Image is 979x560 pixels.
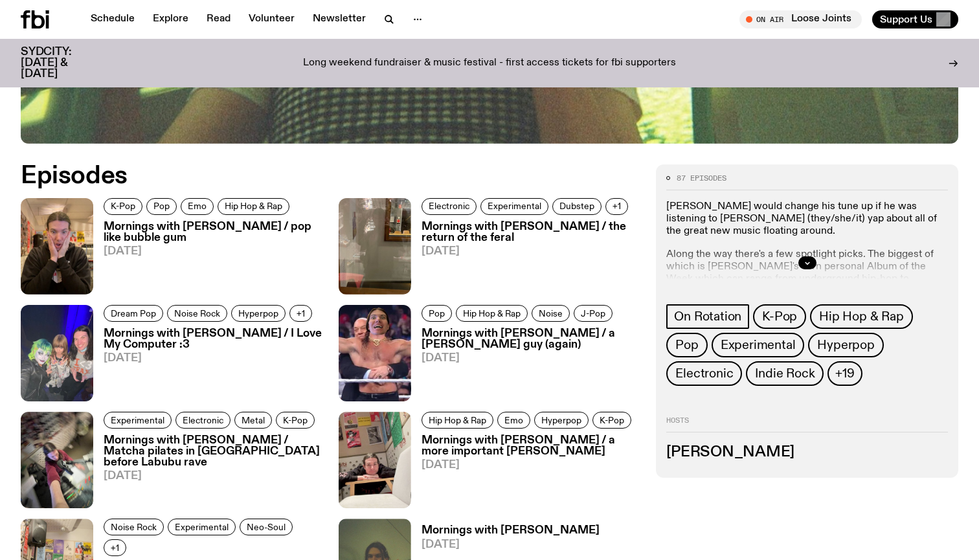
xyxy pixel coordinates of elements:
a: Experimental [712,333,805,357]
span: Indie Rock [755,366,815,381]
button: On AirLoose Joints [739,10,862,28]
a: Noise Rock [167,305,227,322]
h3: Mornings with [PERSON_NAME] / a more important [PERSON_NAME] [422,435,641,457]
span: Pop [153,201,170,211]
a: J-Pop [574,305,613,322]
span: +1 [297,308,305,318]
span: Metal [242,415,265,425]
h2: Episodes [21,164,640,188]
span: Experimental [175,522,229,532]
span: Emo [504,415,523,425]
h3: Mornings with [PERSON_NAME] / pop like bubble gum [104,221,323,243]
a: Hip Hop & Rap [218,198,289,215]
a: Noise [532,305,570,322]
a: Schedule [83,10,142,28]
a: Electronic [175,412,231,429]
span: On Rotation [674,309,741,324]
a: Noise Rock [104,519,164,535]
a: Emo [181,198,214,215]
a: Metal [234,412,272,429]
a: Hip Hop & Rap [422,412,493,429]
span: Hip Hop & Rap [819,309,903,324]
span: 87 episodes [677,175,726,182]
img: Jim leaning their chin on the arm of the couch in the fbi studio. [339,412,411,508]
a: Mornings with [PERSON_NAME] / Matcha pilates in [GEOGRAPHIC_DATA] before Labubu rave[DATE] [93,435,323,508]
span: [DATE] [104,353,323,364]
h2: Hosts [666,417,948,432]
span: [DATE] [422,246,641,257]
span: Emo [188,201,207,211]
a: Hyperpop [534,412,589,429]
span: [DATE] [104,246,323,257]
span: [DATE] [422,460,641,471]
span: Electronic [429,201,469,211]
span: Pop [429,308,445,318]
span: Electronic [183,415,223,425]
a: Electronic [666,361,742,386]
span: K-Pop [762,309,797,324]
img: A selfie of Jim taken in the reflection of the window of the fbi radio studio. [339,198,411,295]
a: Newsletter [305,10,374,28]
button: +1 [104,539,126,556]
a: Pop [422,305,452,322]
span: +1 [613,201,621,211]
a: Hyperpop [808,333,883,357]
p: Long weekend fundraiser & music festival - first access tickets for fbi supporters [303,58,676,69]
p: [PERSON_NAME] would change his tune up if he was listening to [PERSON_NAME] (they/she/it) yap abo... [666,201,948,238]
a: Emo [497,412,530,429]
span: Hyperpop [238,308,278,318]
a: Pop [666,333,707,357]
button: +1 [289,305,312,322]
a: Volunteer [241,10,302,28]
h3: Mornings with [PERSON_NAME] / Matcha pilates in [GEOGRAPHIC_DATA] before Labubu rave [104,435,323,468]
span: [DATE] [104,471,323,482]
span: Hip Hop & Rap [429,415,486,425]
span: Dubstep [559,201,594,211]
span: Noise [539,308,563,318]
h3: Mornings with [PERSON_NAME] / a [PERSON_NAME] guy (again) [422,328,641,350]
span: Dream Pop [111,308,156,318]
a: Mornings with [PERSON_NAME] / pop like bubble gum[DATE] [93,221,323,295]
a: Read [199,10,238,28]
span: Experimental [488,201,541,211]
h3: SYDCITY: [DATE] & [DATE] [21,47,104,80]
img: A selfie of Dyan Tai, Ninajirachi and Jim. [21,305,93,401]
span: Noise Rock [174,308,220,318]
a: Hip Hop & Rap [456,305,528,322]
a: Mornings with [PERSON_NAME] / the return of the feral[DATE] [411,221,641,295]
h3: Mornings with [PERSON_NAME] / the return of the feral [422,221,641,243]
a: On Rotation [666,304,749,329]
span: Noise Rock [111,522,157,532]
span: K-Pop [111,201,135,211]
span: Hyperpop [541,415,581,425]
span: [DATE] [422,539,600,550]
h3: Mornings with [PERSON_NAME] [422,525,600,536]
a: Hip Hop & Rap [810,304,912,329]
a: Dubstep [552,198,602,215]
span: Hyperpop [817,338,874,352]
span: Hip Hop & Rap [463,308,521,318]
span: J-Pop [581,308,605,318]
h3: Mornings with [PERSON_NAME] / I Love My Computer :3 [104,328,323,350]
a: Electronic [422,198,477,215]
h3: [PERSON_NAME] [666,445,948,460]
a: Hyperpop [231,305,286,322]
span: Hip Hop & Rap [225,201,282,211]
span: K-Pop [283,415,308,425]
a: Experimental [480,198,548,215]
button: Support Us [872,10,958,28]
span: Experimental [721,338,796,352]
a: Pop [146,198,177,215]
span: +1 [111,543,119,553]
a: Mornings with [PERSON_NAME] / I Love My Computer :3[DATE] [93,328,323,401]
img: A picture of Jim in the fbi.radio studio, with their hands against their cheeks and a surprised e... [21,198,93,295]
span: Electronic [675,366,733,381]
a: Experimental [104,412,172,429]
span: Neo-Soul [247,522,286,532]
a: Neo-Soul [240,519,293,535]
a: Experimental [168,519,236,535]
span: K-Pop [600,415,624,425]
span: Support Us [880,14,932,25]
a: K-Pop [276,412,315,429]
a: K-Pop [592,412,631,429]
